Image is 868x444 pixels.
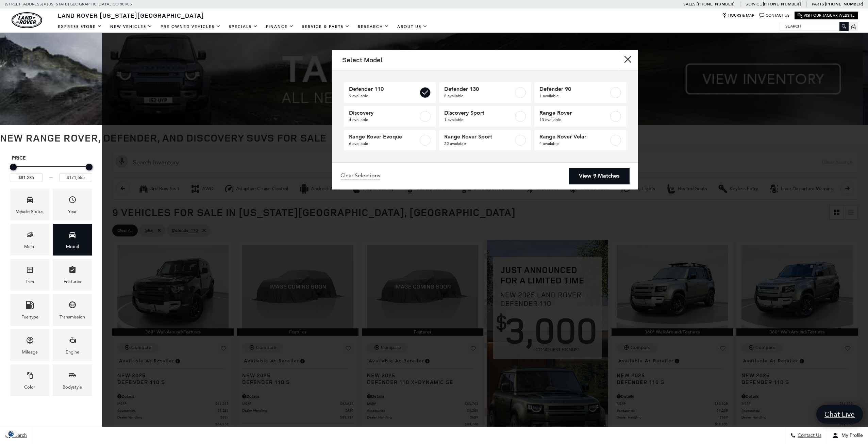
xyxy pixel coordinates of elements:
a: Range Rover13 available [534,106,626,127]
span: 13 available [539,116,609,123]
span: Parts [812,2,824,6]
a: Defender 1308 available [439,82,531,103]
a: [PHONE_NUMBER] [825,1,863,7]
div: ColorColor [10,364,49,396]
span: Year [68,194,77,208]
span: Discovery Sport [444,110,514,116]
input: Minimum [10,173,43,182]
div: Year [68,208,77,215]
input: Maximum [59,173,92,182]
a: [PHONE_NUMBER] [763,1,801,7]
div: Color [24,383,35,391]
a: View 9 Matches [569,168,630,184]
span: My Profile [839,433,863,439]
div: MakeMake [10,224,49,256]
span: Chat Live [821,410,858,419]
span: Defender 90 [539,86,609,93]
span: 1 available [444,116,514,123]
a: Specials [225,21,262,33]
a: Finance [262,21,298,33]
span: Vehicle [26,194,34,208]
span: Fueltype [26,299,34,313]
span: 1 available [539,93,609,99]
div: ModelModel [53,224,92,256]
span: Discovery [349,110,418,116]
div: TransmissionTransmission [53,294,92,326]
div: Trim [26,278,34,285]
span: Transmission [68,299,77,313]
a: Visit Our Jaguar Website [798,13,855,18]
span: 8 available [444,93,514,99]
div: EngineEngine [53,329,92,361]
span: Features [68,264,77,278]
span: Contact Us [796,433,821,439]
span: Make [26,229,34,243]
div: BodystyleBodystyle [53,364,92,396]
a: Range Rover Sport22 available [439,130,531,150]
img: Land Rover [12,12,42,28]
div: Make [24,243,35,250]
span: 4 available [349,116,418,123]
section: Click to Open Cookie Consent Modal [3,430,19,437]
div: TrimTrim [10,259,49,291]
div: Minimum Price [10,164,17,170]
a: About Us [393,21,432,33]
a: Pre-Owned Vehicles [156,21,225,33]
a: Chat Live [816,405,863,424]
div: YearYear [53,189,92,220]
span: Model [68,229,77,243]
div: VehicleVehicle Status [10,189,49,220]
span: 6 available [349,140,418,147]
div: Transmission [60,313,85,321]
span: 22 available [444,140,514,147]
div: FueltypeFueltype [10,294,49,326]
a: Contact Us [759,13,789,18]
a: [STREET_ADDRESS] • [US_STATE][GEOGRAPHIC_DATA], CO 80905 [5,2,132,6]
div: Fueltype [21,313,38,321]
span: Range Rover Sport [444,133,514,140]
span: Trim [26,264,34,278]
span: Land Rover [US_STATE][GEOGRAPHIC_DATA] [58,11,204,19]
a: Discovery Sport1 available [439,106,531,127]
div: Bodystyle [63,383,82,391]
a: New Vehicles [106,21,156,33]
a: Service & Parts [298,21,354,33]
div: Price [10,161,92,182]
img: Opt-Out Icon [3,430,19,437]
nav: Main Navigation [54,21,432,33]
div: Engine [66,348,79,356]
a: Range Rover Evoque6 available [344,130,436,150]
span: Engine [68,334,77,348]
div: Model [66,243,79,250]
button: Open user profile menu [827,427,868,444]
a: Defender 1109 available [344,82,436,103]
h2: Select Model [342,56,383,64]
span: 4 available [539,140,609,147]
div: FeaturesFeatures [53,259,92,291]
div: MileageMileage [10,329,49,361]
span: Mileage [26,334,34,348]
span: Bodystyle [68,369,77,383]
div: Mileage [22,348,38,356]
span: 9 available [349,93,418,99]
span: Range Rover Velar [539,133,609,140]
span: Service [746,2,762,6]
div: Features [64,278,81,285]
a: Discovery4 available [344,106,436,127]
span: Color [26,369,34,383]
a: Range Rover Velar4 available [534,130,626,150]
div: Vehicle Status [16,208,44,215]
a: Research [354,21,393,33]
h5: Price [12,155,90,161]
a: [PHONE_NUMBER] [697,1,734,7]
a: Defender 901 available [534,82,626,103]
span: Defender 130 [444,86,514,93]
span: Range Rover Evoque [349,133,418,140]
button: close [618,50,638,70]
a: Clear Selections [340,172,380,180]
div: Maximum Price [86,164,93,170]
span: Sales [683,2,696,6]
a: land-rover [12,12,42,28]
span: Range Rover [539,110,609,116]
input: Search [780,22,848,30]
